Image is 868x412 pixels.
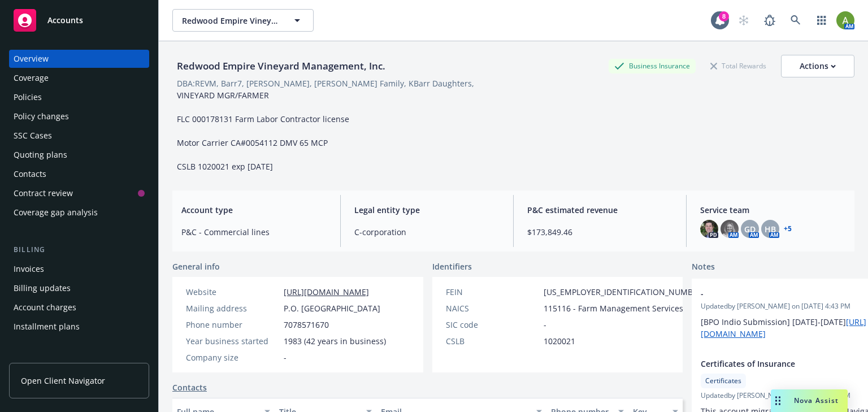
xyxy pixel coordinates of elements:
div: Policies [14,88,42,106]
span: HB [765,223,776,235]
span: - [544,319,546,331]
span: P&C estimated revenue [527,204,672,216]
a: Contacts [172,381,207,393]
a: Coverage [9,69,149,87]
span: - [701,288,868,300]
div: Year business started [186,335,279,347]
a: Quoting plans [9,146,149,164]
div: Invoices [14,260,44,278]
a: Installment plans [9,318,149,336]
span: 1983 (42 years in business) [284,335,386,347]
div: Account charges [14,298,76,316]
a: Billing updates [9,279,149,297]
span: P&C - Commercial lines [181,226,327,238]
span: Nova Assist [794,396,839,405]
span: VINEYARD MGR/FARMER FLC 000178131 Farm Labor Contractor license Motor Carrier CA#0054112 DMV 65 M... [177,90,349,172]
span: Redwood Empire Vineyard Management, Inc. [182,15,280,27]
img: photo [836,11,854,29]
div: 8 [719,11,729,21]
a: Search [784,9,807,32]
img: photo [700,220,718,238]
a: Policy changes [9,107,149,125]
div: Coverage [14,69,49,87]
span: Notes [692,261,715,274]
button: Actions [781,55,854,77]
div: DBA: REVM, Barr7, [PERSON_NAME], [PERSON_NAME] Family, KBarr Daughters, [177,77,474,89]
button: Redwood Empire Vineyard Management, Inc. [172,9,314,32]
a: [URL][DOMAIN_NAME] [284,287,369,297]
div: Coverage gap analysis [14,203,98,222]
div: Business Insurance [609,59,696,73]
span: Accounts [47,16,83,25]
span: P.O. [GEOGRAPHIC_DATA] [284,302,380,314]
div: Redwood Empire Vineyard Management, Inc. [172,59,390,73]
a: Overview [9,50,149,68]
div: Contract review [14,184,73,202]
a: Invoices [9,260,149,278]
img: photo [721,220,739,238]
span: 7078571670 [284,319,329,331]
span: Certificates of Insurance [701,358,868,370]
a: Account charges [9,298,149,316]
a: Policies [9,88,149,106]
div: Installment plans [14,318,80,336]
span: Identifiers [432,261,472,272]
a: Contacts [9,165,149,183]
span: [US_EMPLOYER_IDENTIFICATION_NUMBER] [544,286,705,298]
div: Phone number [186,319,279,331]
span: 1020021 [544,335,575,347]
a: Contract review [9,184,149,202]
div: Quoting plans [14,146,67,164]
div: NAICS [446,302,539,314]
span: 115116 - Farm Management Services [544,302,683,314]
span: Service team [700,204,845,216]
a: +5 [784,225,792,232]
span: General info [172,261,220,272]
a: Start snowing [732,9,755,32]
button: Nova Assist [771,389,848,412]
span: GD [744,223,756,235]
span: Open Client Navigator [21,375,105,387]
span: - [284,352,287,363]
div: Policy changes [14,107,69,125]
div: Total Rewards [705,59,772,73]
div: Mailing address [186,302,279,314]
div: Drag to move [771,389,785,412]
div: SIC code [446,319,539,331]
div: Billing [9,244,149,255]
a: Switch app [810,9,833,32]
span: Certificates [705,376,741,386]
div: Overview [14,50,49,68]
div: Website [186,286,279,298]
a: Report a Bug [758,9,781,32]
span: C-corporation [354,226,500,238]
div: SSC Cases [14,127,52,145]
div: Contacts [14,165,46,183]
div: CSLB [446,335,539,347]
div: FEIN [446,286,539,298]
div: Billing updates [14,279,71,297]
a: Coverage gap analysis [9,203,149,222]
span: Account type [181,204,327,216]
span: $173,849.46 [527,226,672,238]
a: Accounts [9,5,149,36]
div: Actions [800,55,836,77]
span: Legal entity type [354,204,500,216]
div: Company size [186,352,279,363]
a: SSC Cases [9,127,149,145]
